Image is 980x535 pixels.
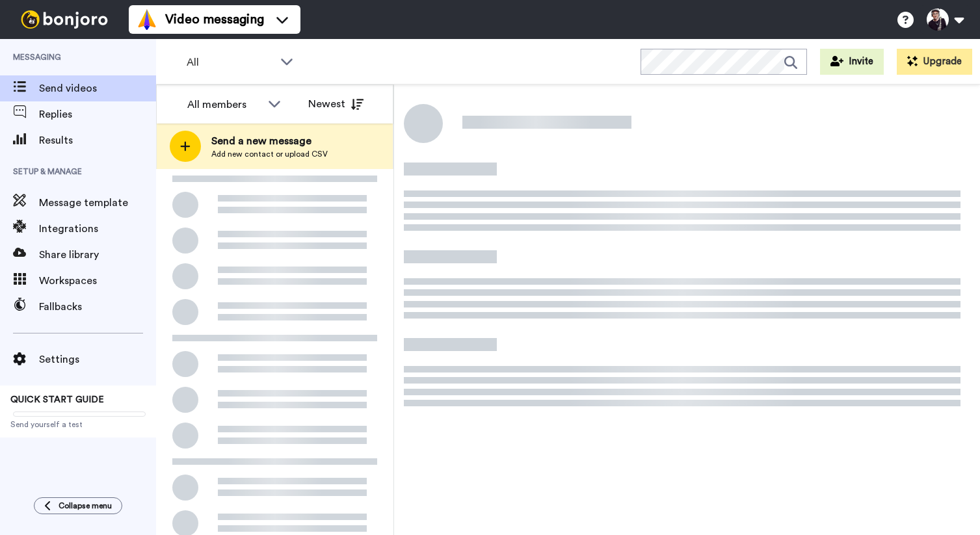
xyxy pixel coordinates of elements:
[16,10,113,29] img: bj-logo-header-white.svg
[39,273,156,289] span: Workspaces
[39,81,156,96] span: Send videos
[137,9,157,30] img: vm-color.svg
[39,107,156,122] span: Replies
[39,195,156,211] span: Message template
[820,49,884,75] button: Invite
[39,352,156,367] span: Settings
[187,97,261,112] div: All members
[39,133,156,148] span: Results
[298,91,373,117] button: Newest
[59,501,112,511] span: Collapse menu
[211,149,328,159] span: Add new contact or upload CSV
[187,55,274,70] span: All
[211,133,328,149] span: Send a new message
[10,395,104,404] span: QUICK START GUIDE
[897,49,972,75] button: Upgrade
[39,221,156,237] span: Integrations
[39,299,156,315] span: Fallbacks
[10,419,146,430] span: Send yourself a test
[39,247,156,263] span: Share library
[165,10,264,29] span: Video messaging
[34,497,122,514] button: Collapse menu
